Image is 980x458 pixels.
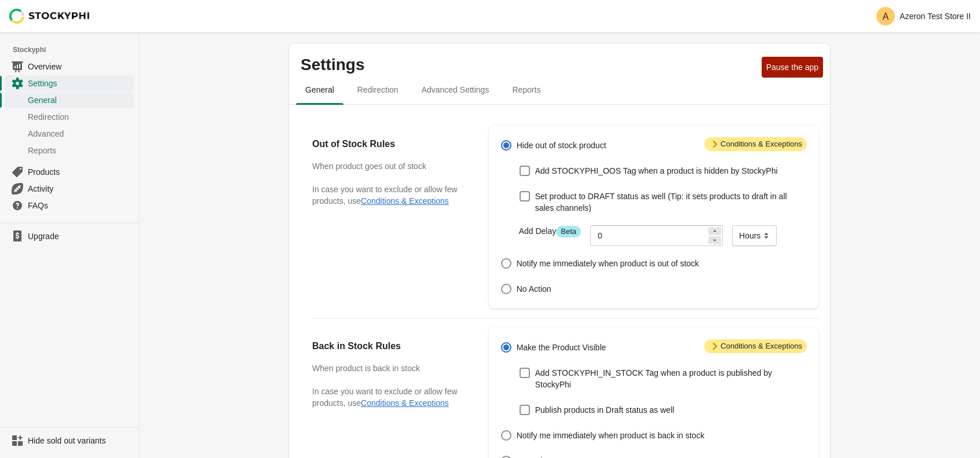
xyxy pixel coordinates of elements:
[294,75,346,105] button: general
[301,56,757,74] p: Settings
[5,75,134,91] a: Settings
[876,7,895,25] span: Avatar with initials A
[5,228,134,244] a: Upgrade
[312,339,466,353] h2: Back in Stock Rules
[535,165,778,177] span: Add STOCKYPHI_OOS Tag when a product is hidden by StockyPhi
[346,75,410,105] button: redirection
[28,183,131,195] span: Activity
[28,128,131,140] span: Advanced
[556,226,581,237] span: Beta
[704,137,807,151] span: Conditions & Exceptions
[312,160,466,172] h3: When product goes out of stock
[28,230,131,242] span: Upgrade
[5,180,134,197] a: Activity
[503,79,550,100] span: Reports
[500,75,552,105] button: reports
[28,166,131,178] span: Products
[28,200,131,211] span: FAQs
[312,362,466,374] h3: When product is back in stock
[13,44,138,56] span: Stockyphi
[28,435,131,446] span: Hide sold out variants
[5,108,134,125] a: Redirection
[9,9,90,24] img: Stockyphi
[872,5,975,28] button: Avatar with initials AAzeron Test Store II
[28,78,131,89] span: Settings
[517,430,704,441] span: Notify me immediately when product is back in stock
[28,145,131,156] span: Reports
[348,79,408,100] span: Redirection
[883,12,889,21] text: A
[312,137,466,151] h2: Out of Stock Rules
[704,339,807,353] span: Conditions & Exceptions
[312,184,466,207] p: In case you want to exclude or allow few products, use
[28,61,131,72] span: Overview
[762,57,823,78] button: Pause the app
[535,404,674,416] span: Publish products in Draft status as well
[517,283,551,295] span: No Action
[296,79,343,100] span: General
[517,342,606,353] span: Make the Product Visible
[519,225,581,237] label: Add Delay
[5,433,134,449] a: Hide sold out variants
[361,196,449,206] button: Conditions & Exceptions
[5,91,134,108] a: General
[899,12,971,21] p: Azeron Test Store II
[5,163,134,180] a: Products
[28,111,131,123] span: Redirection
[5,142,134,159] a: Reports
[410,75,501,105] button: Advanced settings
[361,398,449,408] button: Conditions & Exceptions
[535,190,807,214] span: Set product to DRAFT status as well (Tip: it sets products to draft in all sales channels)
[5,58,134,75] a: Overview
[312,386,466,409] p: In case you want to exclude or allow few products, use
[5,125,134,142] a: Advanced
[766,63,818,72] span: Pause the app
[5,197,134,214] a: FAQs
[517,258,699,269] span: Notify me immediately when product is out of stock
[412,79,499,100] span: Advanced Settings
[28,94,131,106] span: General
[517,140,606,151] span: Hide out of stock product
[535,367,807,390] span: Add STOCKYPHI_IN_STOCK Tag when a product is published by StockyPhi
